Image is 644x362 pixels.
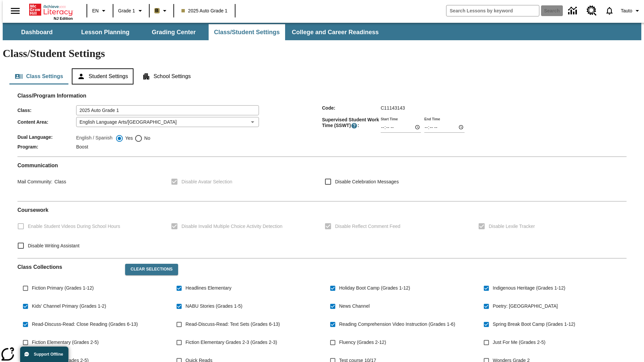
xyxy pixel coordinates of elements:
button: School Settings [137,68,196,84]
button: Profile/Settings [618,5,644,17]
span: Disable Invalid Multiple Choice Activity Detection [181,223,282,230]
button: Class/Student Settings [209,24,285,40]
button: Support Offline [20,347,68,362]
div: SubNavbar [3,23,641,40]
span: Poetry: [GEOGRAPHIC_DATA] [493,303,558,310]
span: EN [92,7,99,14]
div: SubNavbar [3,24,385,40]
span: Fiction Primary (Grades 1-12) [32,285,94,292]
span: Disable Reflect Comment Feed [335,223,400,230]
button: Supervised Student Work Time is the timeframe when students can take LevelSet and when lessons ar... [351,122,358,129]
h2: Class/Program Information [17,93,627,99]
button: Dashboard [3,24,70,40]
span: Yes [123,135,133,142]
span: NABU Stories (Grades 1-5) [185,303,243,310]
button: Open side menu [5,1,25,21]
span: Just For Me (Grades 2-5) [493,339,545,346]
button: Clear Selections [125,264,178,275]
h1: Class/Student Settings [3,47,641,60]
div: English Language Arts/[GEOGRAPHIC_DATA] [76,117,259,127]
span: Code : [322,105,381,111]
span: Fiction Elementary (Grades 2-5) [32,339,99,346]
span: Disable Celebration Messages [335,178,399,185]
a: Data Center [564,2,583,20]
a: Home [29,3,73,16]
span: Disable Lexile Tracker [489,223,535,230]
button: Grade: Grade 1, Select a grade [115,5,147,17]
span: Indigenous Heritage (Grades 1-12) [493,285,565,292]
span: C11143143 [381,105,405,111]
button: Student Settings [72,68,133,84]
button: Lesson Planning [72,24,139,40]
span: Class [52,179,66,184]
h2: Communication [17,162,627,169]
span: Supervised Student Work Time (SSWT) : [322,117,381,129]
span: Holiday Boot Camp (Grades 1-12) [339,285,410,292]
div: Class/Student Settings [9,68,635,84]
span: No [143,135,150,142]
label: End Time [424,116,440,121]
h2: Class Collections [17,264,120,270]
label: English / Spanish [76,134,112,142]
a: Notifications [601,2,618,19]
span: Dual Language : [17,134,76,140]
span: Content Area : [17,119,76,125]
span: Mail Community : [17,179,52,184]
a: Resource Center, Will open in new tab [583,2,601,20]
span: Support Offline [34,352,63,357]
div: Coursework [17,207,627,253]
span: Spring Break Boot Camp (Grades 1-12) [493,321,575,328]
button: Grading Center [140,24,207,40]
span: Disable Avatar Selection [181,178,232,185]
button: College and Career Readiness [286,24,384,40]
span: Boost [76,144,88,149]
span: Read-Discuss-Read: Text Sets (Grades 6-13) [185,321,280,328]
input: Class [76,105,259,115]
span: Reading Comprehension Video Instruction (Grades 1-6) [339,321,455,328]
span: Grade 1 [118,7,135,14]
button: Boost Class color is light brown. Change class color [152,5,171,17]
span: Tauto [621,7,632,14]
input: search field [446,5,539,16]
span: Read-Discuss-Read: Close Reading (Grades 6-13) [32,321,138,328]
label: Start Time [381,116,398,121]
div: Communication [17,162,627,196]
button: Class Settings [9,68,68,84]
span: Class : [17,108,76,113]
span: 2025 Auto Grade 1 [181,7,228,14]
span: Program : [17,144,76,149]
span: NJ Edition [54,16,73,20]
span: Headlines Elementary [185,285,231,292]
span: News Channel [339,303,370,310]
div: Home [29,2,73,20]
span: Enable Student Videos During School Hours [28,223,120,230]
span: Disable Writing Assistant [28,242,79,249]
span: Fluency (Grades 2-12) [339,339,386,346]
span: Fiction Elementary Grades 2-3 (Grades 2-3) [185,339,277,346]
button: Language: EN, Select a language [89,5,111,17]
h2: Course work [17,207,627,213]
span: B [155,6,159,15]
span: Kids' Channel Primary (Grades 1-2) [32,303,106,310]
div: Class/Program Information [17,99,627,151]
